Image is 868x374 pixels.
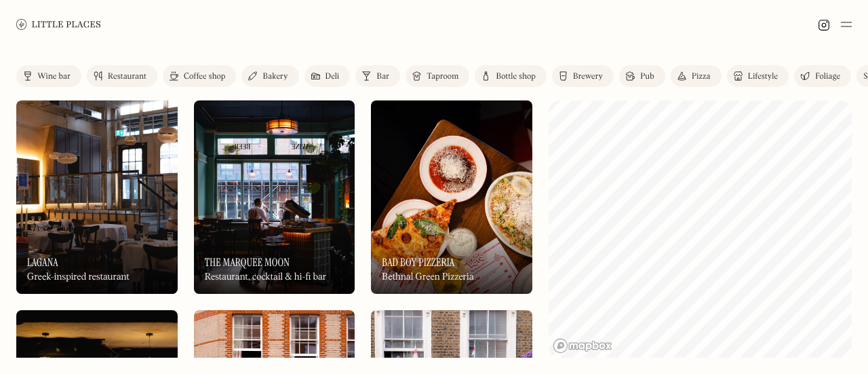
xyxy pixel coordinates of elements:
[108,73,146,81] div: Restaurant
[671,65,722,87] a: Pizza
[27,256,58,269] h3: Lagana
[382,256,454,269] h3: Bad Boy Pizzeria
[815,73,840,81] div: Foliage
[371,100,532,294] a: Bad Boy PizzeriaBad Boy PizzeriaBad Boy PizzeriaBethnal Green Pizzeria
[382,272,473,283] div: Bethnal Green Pizzeria
[37,73,71,81] div: Wine bar
[194,100,355,294] a: The Marquee MoonThe Marquee MoonThe Marquee MoonRestaurant, cocktail & hi-fi bar
[194,100,355,294] img: The Marquee Moon
[619,65,665,87] a: Pub
[549,100,852,358] canvas: Map
[748,73,778,81] div: Lifestyle
[427,73,458,81] div: Taproom
[163,65,236,87] a: Coffee shop
[325,73,340,81] div: Deli
[16,100,178,294] a: LaganaLaganaLaganaGreek-inspired restaurant
[27,272,130,283] div: Greek-inspired restaurant
[727,65,789,87] a: Lifestyle
[552,65,614,87] a: Brewery
[371,100,532,294] img: Bad Boy Pizzeria
[406,65,469,87] a: Taproom
[475,65,547,87] a: Bottle shop
[241,65,298,87] a: Bakery
[553,338,612,354] a: Mapbox homepage
[16,100,178,294] img: Lagana
[184,73,225,81] div: Coffee shop
[355,65,400,87] a: Bar
[304,65,351,87] a: Deli
[640,73,654,81] div: Pub
[496,73,536,81] div: Bottle shop
[262,73,288,81] div: Bakery
[205,256,290,269] h3: The Marquee Moon
[573,73,603,81] div: Brewery
[692,73,711,81] div: Pizza
[16,65,81,87] a: Wine bar
[205,272,327,283] div: Restaurant, cocktail & hi-fi bar
[794,65,851,87] a: Foliage
[87,65,157,87] a: Restaurant
[376,73,389,81] div: Bar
